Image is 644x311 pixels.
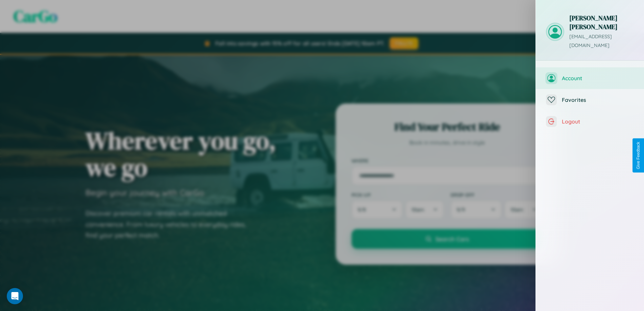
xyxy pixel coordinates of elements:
h3: [PERSON_NAME] [PERSON_NAME] [569,14,634,31]
span: Account [562,75,634,82]
span: Favorites [562,96,634,103]
button: Account [536,67,644,89]
button: Logout [536,111,644,132]
p: [EMAIL_ADDRESS][DOMAIN_NAME] [569,32,634,50]
div: Give Feedback [636,142,641,169]
div: Open Intercom Messenger [7,288,23,304]
span: Logout [562,118,634,125]
button: Favorites [536,89,644,111]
